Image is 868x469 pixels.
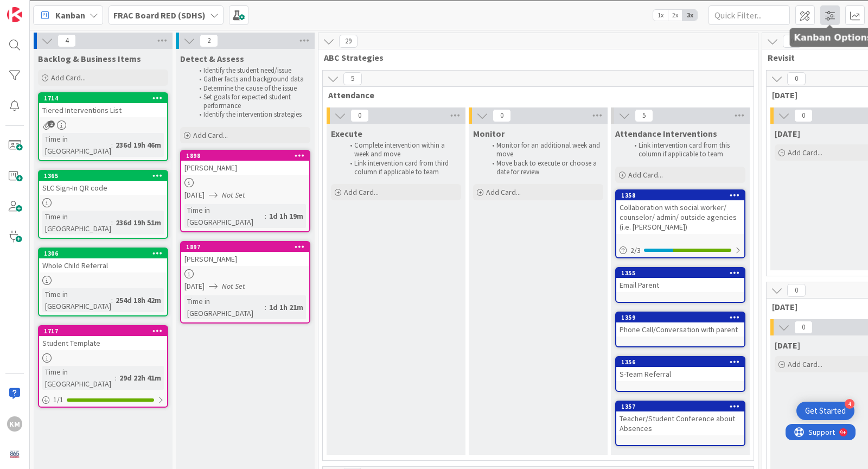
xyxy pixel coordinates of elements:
div: 29d 22h 41m [117,372,164,384]
span: Add Card... [486,187,521,197]
span: Monitor [473,128,505,139]
div: BOOK [4,340,864,350]
div: MOVE [4,310,864,320]
div: 1357Teacher/Student Conference about Absences [616,402,744,435]
div: 1898 [181,151,309,161]
div: MORE [4,369,864,379]
div: 1d 1h 19m [266,210,306,222]
div: Sign out [4,74,864,84]
div: Move To ... [4,94,864,104]
div: KM [7,416,22,432]
div: 1714 [44,94,167,102]
span: Detect & Assess [180,53,244,64]
span: 5 [343,72,362,85]
div: Visual Art [4,201,864,211]
div: 1356 [616,357,744,367]
span: Add Card... [344,187,379,197]
span: Execute [331,128,362,139]
div: JOURNAL [4,359,864,369]
div: Tiered Interventions List [39,103,167,117]
div: SLC Sign-In QR code [39,181,167,195]
div: Newspaper [4,182,864,192]
div: 1355 [616,268,744,278]
div: 236d 19h 51m [113,217,164,229]
div: 1/1 [39,393,167,407]
span: September 2024 [775,340,800,351]
div: 1365 [39,171,167,181]
span: 4 [58,34,76,47]
div: Time in [GEOGRAPHIC_DATA] [42,211,111,234]
div: Journal [4,162,864,172]
li: Monitor for an additional week and move [486,141,602,159]
li: Identify the student need/issue [193,66,309,75]
div: 1306 [44,250,167,257]
div: 1897 [181,242,309,252]
div: 1365SLC Sign-In QR code [39,171,167,195]
span: : [115,372,117,384]
div: S-Team Referral [616,367,744,381]
i: Not Set [222,190,245,200]
li: Determine the cause of the issue [193,84,309,93]
div: 2/3 [616,244,744,257]
div: 1358Collaboration with social worker/ counselor/ admin/ outside agencies (i.e. [PERSON_NAME]) [616,191,744,234]
div: 1355 [621,269,744,277]
div: CANCEL [4,301,864,310]
div: Time in [GEOGRAPHIC_DATA] [42,133,111,157]
span: 1 / 1 [53,394,63,405]
div: Open Get Started checklist, remaining modules: 4 [796,402,854,420]
a: 1714Tiered Interventions ListTime in [GEOGRAPHIC_DATA]:236d 19h 46m [38,92,168,161]
div: 236d 19h 46m [113,139,164,151]
span: 2 [200,34,218,47]
div: 1357 [621,403,744,410]
div: 1897[PERSON_NAME] [181,242,309,266]
li: Identify the intervention strategies [193,110,309,119]
div: 9+ [55,4,60,13]
div: TODO: put dlg title [4,211,864,221]
div: 1714 [39,93,167,103]
div: 1355Email Parent [616,268,744,292]
li: Gather facts and background data [193,75,309,84]
div: 1356S-Team Referral [616,357,744,381]
div: 1359 [616,313,744,322]
div: Phone Call/Conversation with parent [616,322,744,337]
span: : [111,139,113,151]
div: SAVE [4,330,864,340]
div: Move To ... [4,45,864,55]
div: Delete [4,55,864,65]
div: 1306Whole Child Referral [39,249,167,272]
div: 1358 [621,192,744,199]
div: Whole Child Referral [39,258,167,272]
div: Options [4,65,864,74]
span: 0 [783,35,801,48]
a: 1365SLC Sign-In QR codeTime in [GEOGRAPHIC_DATA]:236d 19h 51m [38,170,168,239]
div: Home [4,4,227,14]
a: 1717Student TemplateTime in [GEOGRAPHIC_DATA]:29d 22h 41m1/1 [38,325,168,408]
div: Collaboration with social worker/ counselor/ admin/ outside agencies (i.e. [PERSON_NAME]) [616,200,744,234]
div: 1898 [186,152,309,160]
a: 1359Phone Call/Conversation with parent [615,312,745,347]
div: SAVE AND GO HOME [4,262,864,271]
div: Time in [GEOGRAPHIC_DATA] [42,366,115,390]
div: Get Started [805,405,846,416]
span: Add Card... [788,359,822,369]
span: 0 [787,284,806,297]
span: : [265,301,266,313]
li: Set goals for expected student performance [193,93,309,111]
div: 1358 [616,191,744,200]
div: Add Outline Template [4,143,864,153]
div: Time in [GEOGRAPHIC_DATA] [184,204,265,228]
span: 2 / 3 [630,245,641,256]
a: 1306Whole Child ReferralTime in [GEOGRAPHIC_DATA]:254d 18h 42m [38,248,168,316]
a: 1357Teacher/Student Conference about Absences [615,401,745,446]
li: Link intervention card from third column if applicable to team [344,159,459,177]
a: 1356S-Team Referral [615,356,745,392]
div: 254d 18h 42m [113,294,164,306]
span: : [111,294,113,306]
span: [DATE] [184,189,205,201]
div: Teacher/Student Conference about Absences [616,411,744,435]
span: 29 [339,35,358,48]
span: Add Card... [788,148,822,157]
span: Attendance Interventions [615,128,717,139]
i: Not Set [222,281,245,291]
span: Add Card... [193,130,228,140]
